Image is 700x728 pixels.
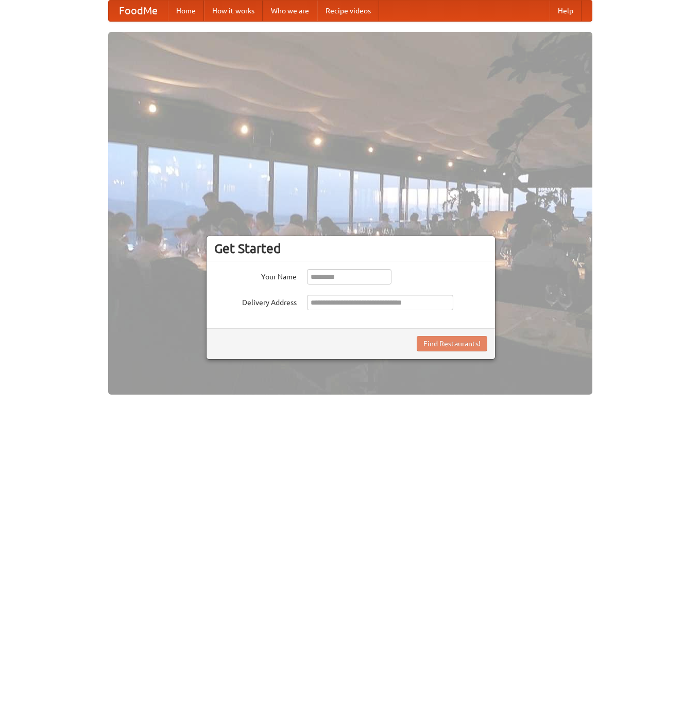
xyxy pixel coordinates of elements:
[109,1,168,21] a: FoodMe
[214,269,297,282] label: Your Name
[214,241,487,256] h3: Get Started
[168,1,204,21] a: Home
[263,1,317,21] a: Who we are
[317,1,379,21] a: Recipe videos
[417,336,487,351] button: Find Restaurants!
[550,1,582,21] a: Help
[214,295,297,308] label: Delivery Address
[204,1,263,21] a: How it works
